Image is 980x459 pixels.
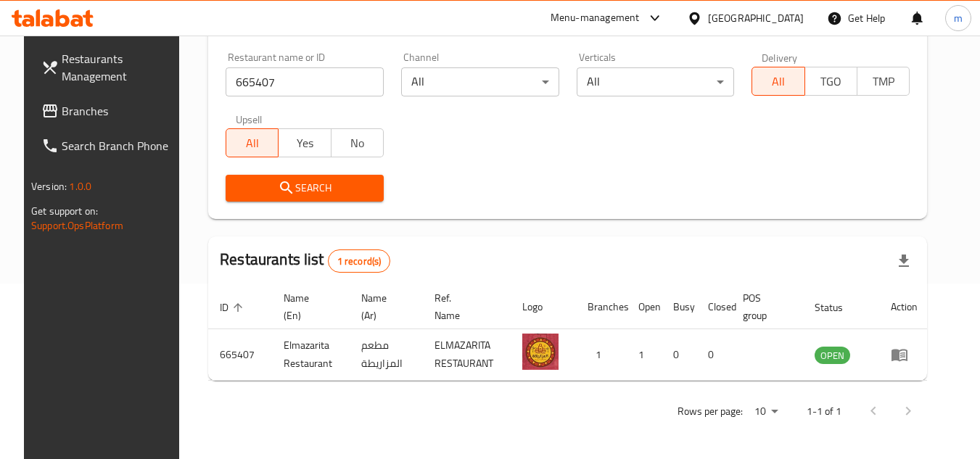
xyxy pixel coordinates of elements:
span: All [758,71,799,92]
td: 0 [662,329,696,381]
td: مطعم المزاريطة [350,329,423,381]
span: Search [237,179,372,197]
div: All [401,67,559,96]
td: ELMAZARITA RESTAURANT [423,329,511,381]
span: Get support on: [31,202,98,220]
div: OPEN [815,347,850,364]
input: Search for restaurant name or ID.. [226,67,384,96]
img: Elmazarita Restaurant [522,334,559,370]
span: Ref. Name [435,289,493,324]
label: Upsell [236,114,263,124]
th: Closed [696,285,731,329]
p: 1-1 of 1 [807,402,841,421]
a: Branches [30,94,188,128]
span: ID [220,299,247,316]
div: Total records count [328,249,391,273]
td: 0 [696,329,731,381]
div: Export file [886,244,921,278]
span: Search Branch Phone [62,137,176,154]
button: Yes [278,128,331,157]
td: 1 [576,329,627,381]
h2: Restaurants list [220,249,390,273]
a: Restaurants Management [30,41,188,94]
td: 665407 [208,329,272,381]
button: All [226,128,279,157]
th: Branches [576,285,627,329]
span: Name (Ar) [361,289,405,324]
div: [GEOGRAPHIC_DATA] [708,10,804,26]
span: 1.0.0 [69,177,91,196]
th: Busy [662,285,696,329]
a: Search Branch Phone [30,128,188,163]
h2: Restaurant search [226,17,910,39]
span: TMP [863,71,904,92]
span: Branches [62,102,176,120]
span: 1 record(s) [329,255,390,268]
div: Menu-management [551,9,640,27]
span: TGO [811,71,852,92]
button: All [752,67,804,96]
span: All [232,133,273,154]
span: Status [815,299,862,316]
a: Support.OpsPlatform [31,216,123,235]
div: Rows per page: [749,401,783,423]
span: Restaurants Management [62,50,176,85]
p: Rows per page: [678,402,743,421]
th: Open [627,285,662,329]
button: No [331,128,384,157]
button: TGO [804,67,857,96]
span: OPEN [815,347,850,364]
td: 1 [627,329,662,381]
span: Name (En) [284,289,332,324]
button: TMP [857,67,910,96]
span: No [337,133,378,154]
table: enhanced table [208,285,929,381]
span: Yes [284,133,325,154]
th: Logo [511,285,576,329]
label: Delivery [762,52,798,62]
div: Menu [891,346,918,363]
span: POS group [743,289,786,324]
div: All [577,67,735,96]
th: Action [879,285,929,329]
button: Search [226,175,384,202]
span: Version: [31,177,67,196]
td: Elmazarita Restaurant [272,329,350,381]
span: m [954,10,963,26]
